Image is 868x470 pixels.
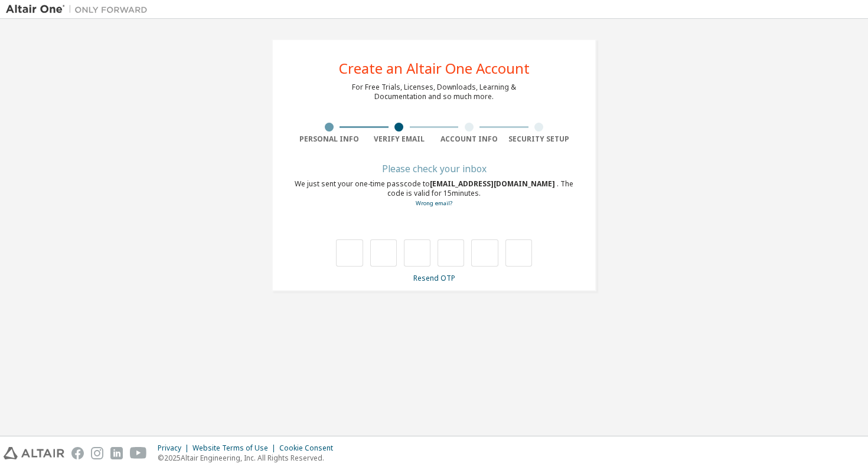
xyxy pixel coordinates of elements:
[294,179,574,208] div: We just sent your one-time passcode to . The code is valid for 15 minutes.
[279,443,340,453] div: Cookie Consent
[430,179,557,189] span: [EMAIL_ADDRESS][DOMAIN_NAME]
[413,273,455,283] a: Resend OTP
[504,134,575,144] div: Security Setup
[71,447,84,459] img: facebook.svg
[434,134,504,144] div: Account Info
[364,134,435,144] div: Verify Email
[294,165,574,172] div: Please check your inbox
[339,61,530,75] div: Create an Altair One Account
[130,447,147,459] img: youtube.svg
[352,83,516,101] div: For Free Trials, Licenses, Downloads, Learning & Documentation and so much more.
[192,443,279,453] div: Website Terms of Use
[158,453,340,463] p: © 2025 Altair Engineering, Inc. All Rights Reserved.
[110,447,123,459] img: linkedin.svg
[158,443,192,453] div: Privacy
[294,134,364,144] div: Personal Info
[6,4,154,15] img: Altair One
[416,199,452,207] a: Go back to the registration form
[4,447,64,459] img: altair_logo.svg
[91,447,103,459] img: instagram.svg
